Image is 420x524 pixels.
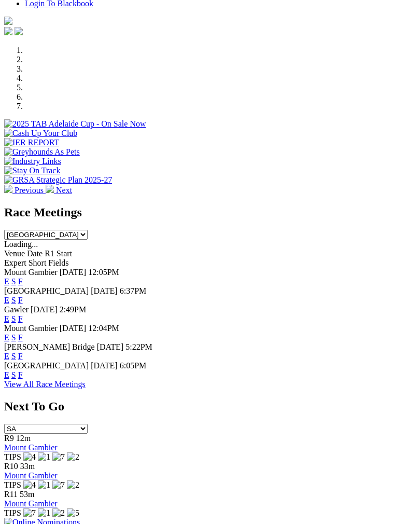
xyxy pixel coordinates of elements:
a: Next [46,186,72,195]
span: TIPS [4,480,21,489]
a: F [18,352,23,361]
span: [DATE] [60,324,87,333]
img: IER REPORT [4,138,59,147]
span: Mount Gambier [4,324,58,333]
span: [DATE] [97,342,124,351]
h2: Race Meetings [4,205,416,219]
span: 53m [20,490,34,499]
a: E [4,352,9,361]
a: S [11,314,16,323]
img: GRSA Strategic Plan 2025-27 [4,175,112,185]
h2: Next To Go [4,399,416,413]
span: Venue [4,249,25,258]
img: 4 [23,480,36,490]
span: 5:22PM [125,342,152,351]
img: facebook.svg [4,27,12,35]
a: F [18,277,23,286]
span: 12:04PM [88,324,119,333]
img: 7 [23,508,36,518]
span: [DATE] [91,286,118,295]
a: F [18,296,23,305]
a: F [18,314,23,323]
a: E [4,370,9,379]
img: 7 [52,480,65,490]
span: [DATE] [60,268,87,277]
span: Short [29,258,47,267]
a: Previous [4,186,46,195]
img: 1 [38,452,50,462]
span: TIPS [4,508,21,517]
span: Next [56,186,72,195]
img: 1 [38,480,50,490]
span: 33m [20,462,35,471]
img: logo-grsa-white.png [4,17,12,25]
img: 1 [38,508,50,518]
img: 5 [67,508,79,518]
a: F [18,370,23,379]
span: Gawler [4,305,29,314]
a: E [4,277,9,286]
a: S [11,370,16,379]
a: E [4,333,9,342]
span: Date [27,249,43,258]
img: 2 [67,452,79,462]
span: Previous [15,186,44,195]
span: TIPS [4,452,21,461]
a: Mount Gambier [4,499,58,508]
img: 2025 TAB Adelaide Cup - On Sale Now [4,119,146,129]
span: Fields [48,258,68,267]
img: Cash Up Your Club [4,129,77,138]
span: Expert [4,258,26,267]
img: Industry Links [4,157,61,166]
img: Greyhounds As Pets [4,147,80,157]
img: 2 [52,508,65,518]
img: chevron-left-pager-white.svg [4,185,12,193]
img: Stay On Track [4,166,60,175]
img: twitter.svg [15,27,23,35]
span: R1 Start [45,249,72,258]
span: [DATE] [31,305,58,314]
a: F [18,333,23,342]
span: 6:05PM [120,361,147,370]
span: 6:37PM [120,286,147,295]
span: 2:49PM [60,305,87,314]
span: Loading... [4,240,38,249]
span: [GEOGRAPHIC_DATA] [4,286,89,295]
a: S [11,296,16,305]
img: 7 [52,452,65,462]
span: Mount Gambier [4,268,58,277]
span: R9 [4,434,14,443]
img: 4 [23,452,36,462]
a: S [11,333,16,342]
a: S [11,352,16,361]
a: E [4,314,9,323]
a: Mount Gambier [4,443,58,452]
span: [GEOGRAPHIC_DATA] [4,361,89,370]
span: [DATE] [91,361,118,370]
a: E [4,296,9,305]
a: View All Race Meetings [4,380,86,389]
span: R10 [4,462,18,471]
a: Mount Gambier [4,471,58,480]
span: 12m [16,434,31,443]
span: [PERSON_NAME] Bridge [4,342,95,351]
a: S [11,277,16,286]
img: 2 [67,480,79,490]
span: R11 [4,490,18,499]
img: chevron-right-pager-white.svg [46,185,54,193]
span: 12:05PM [88,268,119,277]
